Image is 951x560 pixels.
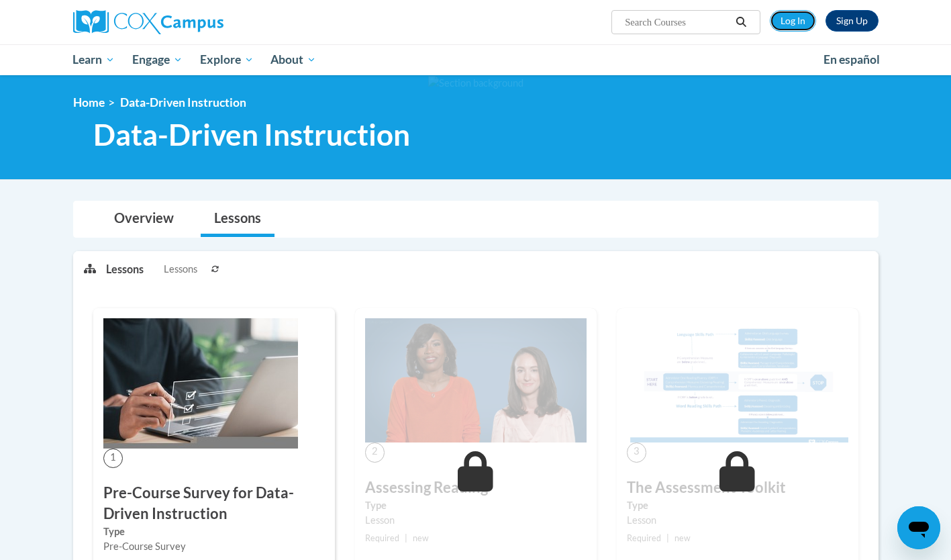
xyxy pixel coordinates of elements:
h3: The Assessment Toolkit [627,477,848,498]
button: Search [731,14,751,30]
p: Lessons [106,262,144,277]
iframe: Button to launch messaging window [897,506,940,549]
label: Type [627,498,848,513]
span: About [270,52,316,68]
span: Learn [72,52,115,68]
img: Course Image [365,318,587,443]
span: Required [627,533,661,543]
a: Lessons [201,201,274,237]
h3: Pre-Course Survey for Data-Driven Instruction [103,483,325,524]
span: 3 [627,442,646,462]
span: Data-Driven Instruction [93,117,410,152]
span: En español [823,52,880,66]
div: Lesson [627,513,848,528]
a: Log In [770,10,816,32]
img: Section background [428,76,523,91]
a: Register [825,10,879,32]
span: 1 [103,449,123,468]
span: new [413,533,429,543]
img: Course Image [627,318,848,443]
a: Cox Campus [73,10,328,34]
span: Required [365,533,399,543]
a: Home [73,95,105,109]
span: Explore [200,52,254,68]
div: Lesson [365,513,587,528]
a: Engage [123,44,191,75]
span: Data-Driven Instruction [120,95,246,109]
img: Cox Campus [73,10,223,34]
a: About [262,44,325,75]
h3: Assessing Reading [365,477,587,498]
a: Explore [191,44,262,75]
span: Lessons [164,262,197,277]
a: Learn [64,44,124,75]
span: new [674,533,691,543]
span: | [666,533,669,543]
input: Search Courses [623,14,731,30]
div: Main menu [53,44,899,75]
span: | [405,533,407,543]
span: 2 [365,442,385,462]
label: Type [103,524,325,539]
div: Pre-Course Survey [103,539,325,554]
label: Type [365,498,587,513]
img: Course Image [103,318,298,449]
a: En español [815,46,889,74]
span: Engage [132,52,183,68]
a: Overview [101,201,187,237]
